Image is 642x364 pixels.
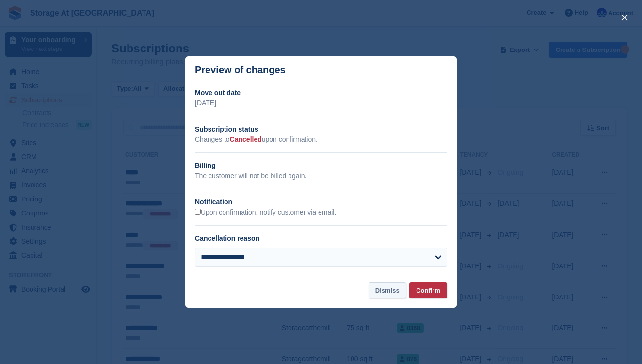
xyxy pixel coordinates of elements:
[195,98,447,108] p: [DATE]
[369,282,406,298] button: Dismiss
[195,65,286,76] p: Preview of changes
[195,197,447,207] h2: Notification
[409,282,447,298] button: Confirm
[195,161,447,171] h2: Billing
[195,209,201,215] input: Upon confirmation, notify customer via email.
[195,208,336,217] label: Upon confirmation, notify customer via email.
[195,234,259,242] label: Cancellation reason
[617,10,632,25] button: close
[195,134,447,145] p: Changes to upon confirmation.
[230,135,262,143] span: Cancelled
[195,171,447,181] p: The customer will not be billed again.
[195,88,447,98] h2: Move out date
[195,124,447,134] h2: Subscription status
